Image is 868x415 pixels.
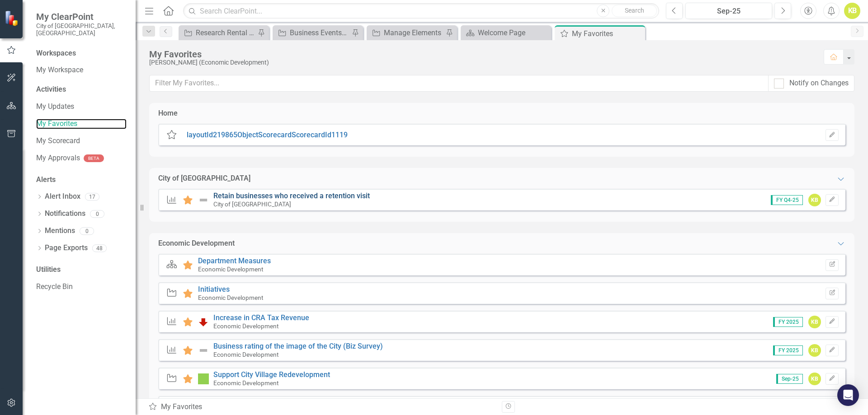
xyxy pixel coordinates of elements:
div: Home [158,108,178,119]
div: 48 [92,244,107,252]
div: Research Rental Assistance for Businesses [196,27,255,38]
small: City of [GEOGRAPHIC_DATA], [GEOGRAPHIC_DATA] [36,22,127,37]
button: KB [844,3,860,19]
div: BETA [84,154,104,162]
div: 0 [80,227,94,235]
a: Research Rental Assistance for Businesses [181,27,255,38]
a: Retain businesses who received a retention visit [213,191,370,200]
small: Economic Development [213,379,278,387]
div: KB [808,316,821,328]
a: Welcome Page [463,27,549,38]
img: Not Defined [198,195,209,205]
a: Business rating of the image of the City (Biz Survey) [213,342,383,350]
a: My Favorites [36,119,127,129]
small: Economic Development [213,322,278,330]
div: My Favorites [572,28,643,39]
div: KB [808,194,821,206]
a: Support City Village Redevelopment [213,370,330,379]
div: My Favorites [148,402,495,412]
span: Sep-25 [776,374,803,384]
a: Increase in CRA Tax Revenue [213,313,309,322]
div: KB [808,344,821,357]
a: Business Events Calendar for Website [275,27,349,38]
div: Notify on Changes [789,78,849,89]
a: Initiatives [198,285,230,294]
a: Notifications [45,209,85,219]
small: Economic Development [213,351,278,358]
div: City of [GEOGRAPHIC_DATA] [158,173,250,184]
a: Recycle Bin [36,282,127,292]
input: Search ClearPoint... [183,3,659,19]
img: ClearPoint Strategy [5,10,20,26]
div: Workspaces [36,48,76,59]
button: Search [612,5,657,17]
div: Economic Development [158,238,235,249]
a: My Approvals [36,153,80,163]
div: Activities [36,84,127,95]
small: Economic Development [198,266,263,273]
div: 17 [85,193,99,201]
a: My Workspace [36,65,127,75]
div: Utilities [36,265,127,275]
div: Business Events Calendar for Website [290,27,349,38]
span: My ClearPoint [36,11,127,22]
a: Department Measures [198,256,271,265]
a: layoutId219865ObjectScorecardScorecardId1119 [187,131,348,139]
span: FY 2025 [773,317,803,327]
div: Open Intercom Messenger [837,384,859,406]
div: Welcome Page [478,27,549,38]
div: Sep-25 [689,6,769,17]
input: Filter My Favorites... [149,75,769,92]
div: 0 [90,210,104,218]
small: City of [GEOGRAPHIC_DATA] [213,201,291,208]
a: Mentions [45,226,75,236]
button: Set Home Page [826,129,839,141]
img: Below Plan [198,317,209,327]
a: My Updates [36,102,127,112]
a: Manage Elements [369,27,443,38]
span: Search [625,7,644,14]
img: IP [198,373,209,384]
small: Economic Development [198,294,263,301]
div: KB [808,373,821,385]
a: My Scorecard [36,136,127,146]
div: Alerts [36,175,127,185]
a: Page Exports [45,243,88,253]
span: FY Q4-25 [771,195,803,205]
img: Not Defined [198,345,209,356]
button: Sep-25 [685,3,772,19]
div: Manage Elements [384,27,443,38]
div: [PERSON_NAME] (Economic Development) [149,59,815,66]
div: My Favorites [149,49,815,59]
span: FY 2025 [773,345,803,355]
a: Alert Inbox [45,191,80,202]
